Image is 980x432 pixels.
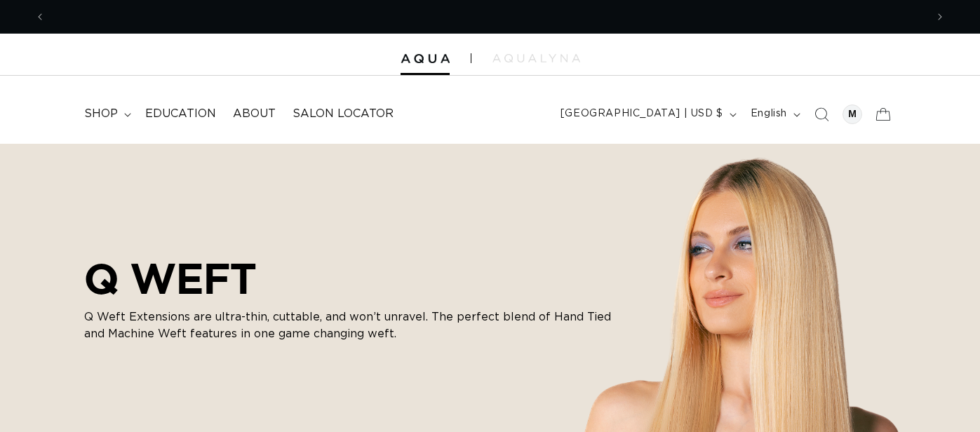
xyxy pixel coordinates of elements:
span: Education [145,107,216,121]
button: [GEOGRAPHIC_DATA] | USD $ [552,101,742,128]
span: Salon Locator [293,107,394,121]
h2: Q WEFT [84,254,617,303]
button: Previous announcement [25,4,55,30]
a: Salon Locator [284,98,402,130]
img: Aqua Hair Extensions [401,54,450,64]
button: English [742,101,806,128]
a: Education [137,98,224,130]
button: Next announcement [925,4,955,30]
span: About [233,107,276,121]
img: aqualyna.com [492,54,580,62]
p: Q Weft Extensions are ultra-thin, cuttable, and won’t unravel. The perfect blend of Hand Tied and... [84,309,617,342]
a: About [224,98,284,130]
span: English [751,107,787,121]
summary: Search [806,99,837,130]
span: shop [84,107,118,121]
span: [GEOGRAPHIC_DATA] | USD $ [561,107,723,121]
summary: shop [76,98,137,130]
